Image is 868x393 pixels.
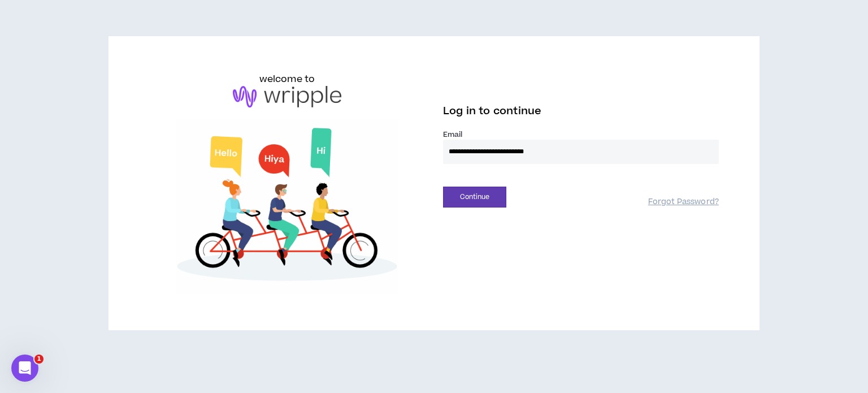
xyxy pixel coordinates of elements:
span: Log in to continue [443,104,541,118]
img: Welcome to Wripple [149,119,425,294]
span: 1 [34,355,44,364]
iframe: Intercom live chat [11,355,38,382]
label: Email [443,129,719,140]
img: logo-brand.png [233,86,341,107]
h6: welcome to [259,72,315,86]
a: Forgot Password? [648,197,719,208]
button: Continue [443,187,506,208]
